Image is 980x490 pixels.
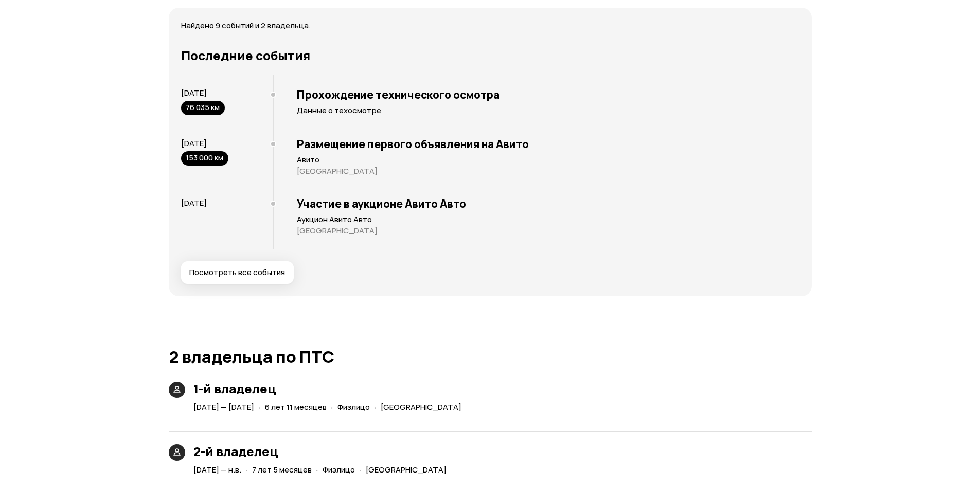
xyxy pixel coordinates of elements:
[316,461,318,478] span: ·
[169,348,812,366] h1: 2 владельца по ПТС
[297,166,799,176] p: [GEOGRAPHIC_DATA]
[252,464,312,475] span: 7 лет 5 месяцев
[181,138,207,149] span: [DATE]
[297,137,799,151] h3: Размещение первого объявления на Авито
[193,444,451,459] h3: 2-й владелец
[258,398,261,415] span: ·
[193,382,466,396] h3: 1-й владелец
[181,101,225,115] div: 76 035 км
[359,461,362,478] span: ·
[181,261,294,284] button: Посмотреть все события
[323,464,355,475] span: Физлицо
[265,402,327,412] span: 6 лет 11 месяцев
[297,105,799,116] p: Данные о техосмотре
[331,398,333,415] span: ·
[245,461,248,478] span: ·
[181,151,228,166] div: 153 000 км
[374,398,377,415] span: ·
[297,214,799,225] p: Аукцион Авито Авто
[189,267,285,278] span: Посмотреть все события
[297,88,799,101] h3: Прохождение технического осмотра
[181,87,207,98] span: [DATE]
[193,464,241,475] span: [DATE] — н.в.
[181,48,799,63] h3: Последние события
[297,155,799,165] p: Авито
[181,197,207,208] span: [DATE]
[337,402,370,412] span: Физлицо
[297,226,799,236] p: [GEOGRAPHIC_DATA]
[193,402,254,412] span: [DATE] — [DATE]
[181,20,799,31] p: Найдено 9 событий и 2 владельца.
[381,402,461,412] span: [GEOGRAPHIC_DATA]
[297,197,799,210] h3: Участие в аукционе Авито Авто
[366,464,447,475] span: [GEOGRAPHIC_DATA]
